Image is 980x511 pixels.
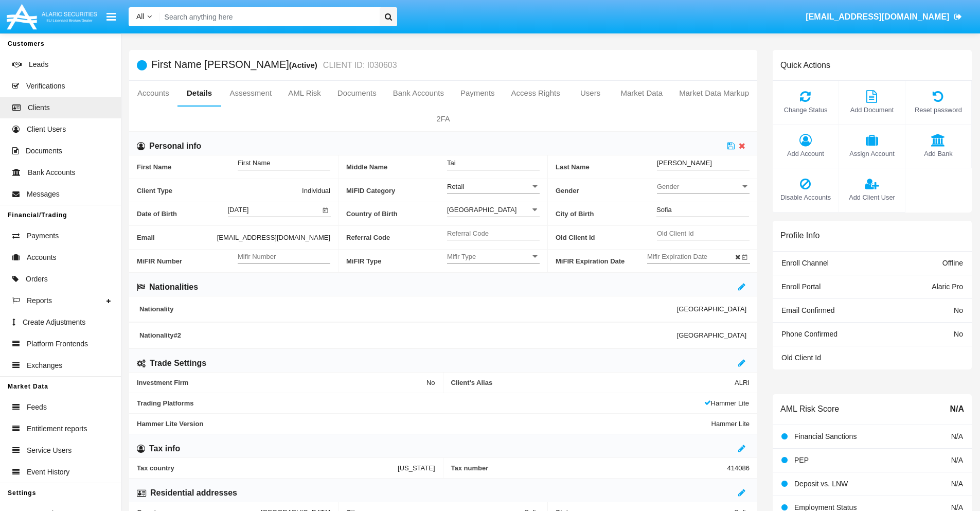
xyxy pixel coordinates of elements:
[26,274,48,285] span: Orders
[177,81,222,105] a: Details
[217,232,330,243] span: [EMAIL_ADDRESS][DOMAIN_NAME]
[556,155,657,179] span: Last Name
[451,379,735,386] span: Client’s Alias
[26,146,62,156] span: Documents
[27,339,88,349] span: Platform Frontends
[781,330,838,338] span: Phone Confirmed
[942,259,963,267] span: Offline
[149,443,180,454] h6: Tax info
[27,124,66,135] span: Client Users
[151,59,397,71] h5: First Name [PERSON_NAME]
[794,456,809,464] span: PEP
[951,432,963,440] span: N/A
[781,283,821,291] span: Enroll Portal
[954,330,963,338] span: No
[139,305,677,313] span: Nationality
[794,432,857,440] span: Financial Sanctions
[137,420,711,428] span: Hammer Lite Version
[426,379,435,386] span: No
[451,464,727,472] span: Tax number
[27,295,52,306] span: Reports
[302,185,330,196] span: Individual
[27,360,62,371] span: Exchanges
[346,226,447,249] span: Referral Code
[129,107,757,131] a: 2FA
[27,231,59,241] span: Payments
[780,231,819,240] h6: Profile Info
[801,3,967,31] a: [EMAIL_ADDRESS][DOMAIN_NAME]
[139,331,677,339] span: Nationality #2
[27,467,69,478] span: Event History
[954,306,963,314] span: No
[657,182,740,191] span: Gender
[221,81,280,105] a: Assessment
[556,202,656,225] span: City of Birth
[320,61,397,69] small: CLIENT ID: I030603
[346,202,447,225] span: Country of Birth
[137,185,302,196] span: Client Type
[320,204,331,215] button: Open calendar
[136,12,145,21] span: All
[289,59,320,71] div: (Active)
[844,192,900,202] span: Add Client User
[27,424,87,434] span: Entitlement reports
[159,7,376,26] input: Search
[150,487,237,499] h6: Residential addresses
[556,250,647,273] span: MiFIR Expiration Date
[27,402,47,413] span: Feeds
[385,81,452,105] a: Bank Accounts
[951,456,963,464] span: N/A
[794,480,848,488] span: Deposit vs. LNW
[346,250,447,273] span: MiFIR Type
[26,81,65,92] span: Verifications
[778,105,833,115] span: Change Status
[735,379,750,386] span: ALRI
[677,331,746,339] span: [GEOGRAPHIC_DATA]
[137,464,398,472] span: Tax country
[503,81,568,105] a: Access Rights
[447,183,464,190] span: Retail
[781,354,821,362] span: Old Client Id
[844,149,900,158] span: Assign Account
[951,480,963,488] span: N/A
[778,192,833,202] span: Disable Accounts
[911,149,966,158] span: Add Bank
[137,250,238,273] span: MiFIR Number
[137,155,238,179] span: First Name
[129,81,177,105] a: Accounts
[677,305,746,313] span: [GEOGRAPHIC_DATA]
[740,251,750,261] button: Open calendar
[329,81,385,105] a: Documents
[911,105,966,115] span: Reset password
[129,11,159,22] a: All
[671,81,757,105] a: Market Data Markup
[346,155,447,179] span: Middle Name
[778,149,833,158] span: Add Account
[23,317,85,328] span: Create Adjustments
[149,140,201,152] h6: Personal info
[149,281,198,293] h6: Nationalities
[556,179,657,202] span: Gender
[704,399,749,407] span: Hammer Lite
[137,379,426,386] span: Investment Firm
[806,12,949,21] span: [EMAIL_ADDRESS][DOMAIN_NAME]
[137,232,217,243] span: Email
[781,306,834,314] span: Email Confirmed
[29,59,48,70] span: Leads
[711,420,750,428] span: Hammer Lite
[556,226,657,249] span: Old Client Id
[727,464,750,472] span: 414086
[398,464,435,472] span: [US_STATE]
[150,358,206,369] h6: Trade Settings
[27,445,72,456] span: Service Users
[612,81,671,105] a: Market Data
[5,2,99,32] img: Logo image
[28,102,50,113] span: Clients
[137,399,704,407] span: Trading Platforms
[28,167,76,178] span: Bank Accounts
[932,283,963,291] span: Alaric Pro
[27,252,57,263] span: Accounts
[780,60,830,70] h6: Quick Actions
[447,252,530,261] span: Mifir Type
[27,189,60,200] span: Messages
